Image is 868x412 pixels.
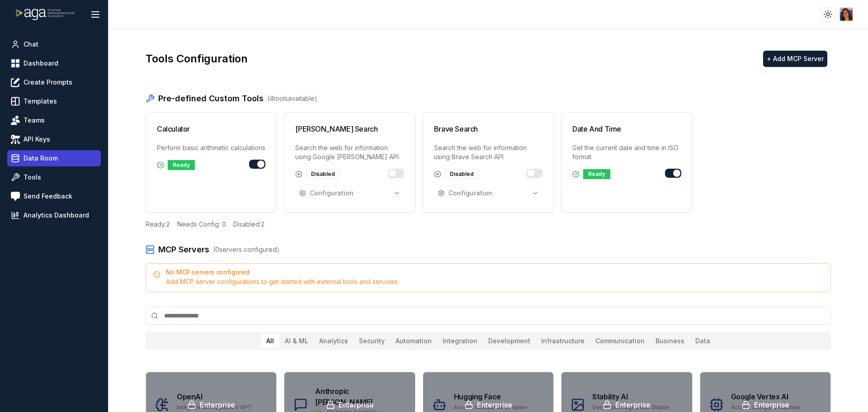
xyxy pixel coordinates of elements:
[157,123,190,134] h3: Calculator
[146,220,170,229] span: Ready: 2
[7,93,101,109] a: Templates
[590,334,650,348] button: Communication
[7,55,101,71] a: Dashboard
[279,334,314,348] button: AI & ML
[24,154,58,163] span: Data Room
[390,334,437,348] button: Automation
[434,143,542,161] p: Search the web for information using Brave Search API
[200,399,235,410] span: Enterprise
[213,245,279,254] span: ( 0 server s configured)
[7,207,101,223] a: Analytics Dashboard
[7,150,101,166] a: Data Room
[153,277,823,286] div: Add MCP server configurations to get started with external tools and services.
[146,52,248,66] h1: Tools Configuration
[763,51,827,67] button: + Add MCP Server
[477,399,512,410] span: Enterprise
[754,399,789,410] span: Enterprise
[24,116,45,125] span: Teams
[665,169,681,178] button: Toggle date_and_time
[261,334,279,348] button: All
[650,334,690,348] button: Business
[572,143,681,161] p: Get the current date and time in ISO format
[153,269,823,275] h5: No MCP servers configured
[572,123,621,134] h3: Date And Time
[24,40,38,49] span: Chat
[483,334,536,348] button: Development
[24,59,58,68] span: Dashboard
[445,169,479,179] div: Disabled
[11,192,20,201] img: feedback
[158,243,209,256] h2: MCP Servers
[24,211,89,220] span: Analytics Dashboard
[314,334,354,348] button: Analytics
[177,220,226,229] span: Needs Config: 0
[339,399,374,410] span: Enterprise
[306,169,340,179] div: Disabled
[7,188,101,204] a: Send Feedback
[233,220,264,229] span: Disabled: 2
[840,8,853,21] img: ACg8ocKG6XGCXKzHG7V38qMFGy71iZqoEiFBNNLHCPGgUUhqMjLZGOvq=s96-c
[295,123,377,134] h3: [PERSON_NAME] Search
[157,143,265,152] p: Perform basic arithmetic calculations
[24,97,57,106] span: Templates
[7,36,101,52] a: Chat
[354,334,390,348] button: Security
[526,169,542,178] button: Toggle brave_search
[24,192,72,201] span: Send Feedback
[7,74,101,90] a: Create Prompts
[7,169,101,185] a: Tools
[249,160,265,169] button: Toggle calculator
[24,135,50,144] span: API Keys
[437,334,483,348] button: Integration
[434,123,478,134] h3: Brave Search
[168,160,195,170] div: Ready
[615,399,651,410] span: Enterprise
[7,131,101,147] a: API Keys
[536,334,590,348] button: Infrastructure
[583,169,610,179] div: Ready
[690,334,716,348] button: Data
[267,94,317,103] span: ( 4 tool s available)
[24,173,41,182] span: Tools
[7,112,101,128] a: Teams
[388,169,404,178] button: Toggle serper_search
[24,78,72,87] span: Create Prompts
[158,92,264,105] h2: Pre-defined Custom Tools
[295,143,404,161] p: Search the web for information using Google [PERSON_NAME] API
